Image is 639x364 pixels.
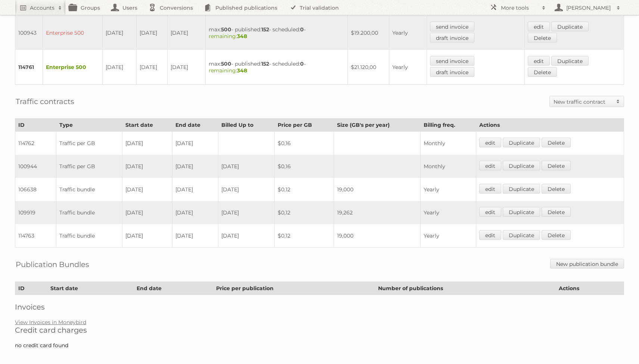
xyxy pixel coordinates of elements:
[261,26,269,33] strong: 152
[122,132,172,155] td: [DATE]
[430,56,474,66] a: send invoice
[209,33,247,40] span: remaining:
[16,259,89,270] h2: Publication Bundles
[122,224,172,248] td: [DATE]
[479,184,501,194] a: edit
[56,201,122,224] td: Traffic bundle
[420,119,476,132] th: Billing freq.
[347,50,389,85] td: $21.120,00
[15,319,86,326] a: View Invoices in Moneybird
[564,4,613,12] h2: [PERSON_NAME]
[16,96,74,107] h2: Traffic contracts
[172,119,218,132] th: End date
[168,50,206,85] td: [DATE]
[15,302,624,311] h2: Invoices
[134,282,213,295] th: End date
[551,22,589,31] a: Duplicate
[103,50,136,85] td: [DATE]
[122,119,172,132] th: Start date
[612,96,624,107] span: Toggle
[420,155,476,178] td: Monthly
[218,178,274,201] td: [DATE]
[136,50,168,85] td: [DATE]
[528,22,550,31] a: edit
[503,230,540,240] a: Duplicate
[375,282,555,295] th: Number of publications
[501,4,538,12] h2: More tools
[503,207,540,217] a: Duplicate
[528,33,557,43] a: Delete
[420,201,476,224] td: Yearly
[15,224,56,248] td: 114763
[136,16,168,50] td: [DATE]
[274,178,334,201] td: $0,12
[15,50,43,85] td: 114761
[479,161,501,170] a: edit
[542,207,571,217] a: Delete
[30,4,54,12] h2: Accounts
[274,201,334,224] td: $0,12
[103,16,136,50] td: [DATE]
[15,201,56,224] td: 109919
[15,178,56,201] td: 106638
[218,119,274,132] th: Billed Up to
[542,230,571,240] a: Delete
[122,178,172,201] td: [DATE]
[56,119,122,132] th: Type
[554,98,612,106] h2: New traffic contract
[334,224,421,248] td: 19,000
[503,138,540,147] a: Duplicate
[237,33,247,40] strong: 348
[206,50,347,85] td: max: - published: - scheduled: -
[168,16,206,50] td: [DATE]
[389,16,427,50] td: Yearly
[43,16,103,50] td: Enterprise 500
[274,155,334,178] td: $0,16
[334,119,421,132] th: Size (GB's per year)
[172,178,218,201] td: [DATE]
[551,56,589,66] a: Duplicate
[237,67,247,74] strong: 348
[550,96,624,107] a: New traffic contract
[172,132,218,155] td: [DATE]
[56,132,122,155] td: Traffic per GB
[218,155,274,178] td: [DATE]
[430,22,474,31] a: send invoice
[430,33,474,43] a: draft invoice
[476,119,624,132] th: Actions
[172,224,218,248] td: [DATE]
[503,184,540,194] a: Duplicate
[420,178,476,201] td: Yearly
[274,119,334,132] th: Price per GB
[300,26,304,33] strong: 0
[274,132,334,155] td: $0,16
[209,67,247,74] span: remaining:
[334,178,421,201] td: 19,000
[420,224,476,248] td: Yearly
[218,224,274,248] td: [DATE]
[213,282,375,295] th: Price per publication
[15,132,56,155] td: 114762
[274,224,334,248] td: $0,12
[172,155,218,178] td: [DATE]
[300,60,304,67] strong: 0
[389,50,427,85] td: Yearly
[56,178,122,201] td: Traffic bundle
[479,207,501,217] a: edit
[172,201,218,224] td: [DATE]
[503,161,540,170] a: Duplicate
[206,16,347,50] td: max: - published: - scheduled: -
[47,282,134,295] th: Start date
[542,138,571,147] a: Delete
[528,56,550,66] a: edit
[15,16,43,50] td: 100943
[43,50,103,85] td: Enterprise 500
[15,326,624,335] h2: Credit card charges
[15,119,56,132] th: ID
[56,224,122,248] td: Traffic bundle
[15,282,47,295] th: ID
[479,138,501,147] a: edit
[261,60,269,67] strong: 152
[122,155,172,178] td: [DATE]
[221,26,231,33] strong: 500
